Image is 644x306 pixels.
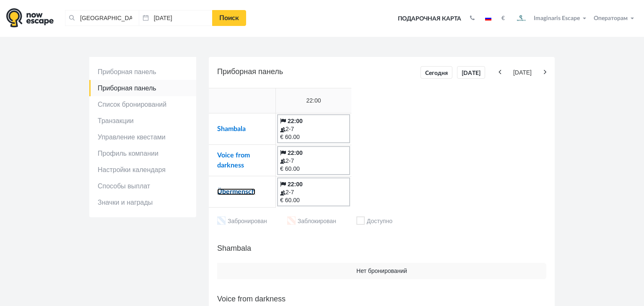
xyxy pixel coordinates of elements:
[592,14,638,23] button: Операторам
[287,216,336,227] li: Заблокирован
[288,181,303,188] b: 22:00
[89,194,196,211] a: Значки и награды
[594,15,628,21] span: Операторам
[89,178,196,194] a: Способы выплат
[217,152,250,169] a: Voice from darkness
[277,177,350,206] a: 22:00 2-7 € 60.00
[457,66,485,79] a: [DATE]
[89,129,196,145] a: Управление квестами
[89,162,196,178] a: Настройки календаря
[217,216,267,227] li: Забронирован
[6,8,54,28] img: logo
[511,10,590,27] button: Imaginaris Escape
[276,88,351,113] td: 22:00
[212,10,246,26] a: Поиск
[280,165,347,173] div: € 60.00
[89,64,196,80] a: Приборная панель
[280,125,347,133] div: 2-7
[277,146,350,175] a: 22:00 2-7 € 60.00
[65,10,139,26] input: Город или название квеста
[485,16,491,21] img: ru.jpg
[395,10,464,28] a: Подарочная карта
[534,14,580,21] span: Imaginaris Escape
[280,196,347,204] div: € 60.00
[217,65,546,80] h5: Приборная панель
[421,66,452,79] a: Сегодня
[501,15,505,21] strong: €
[217,126,246,132] a: Shambala
[277,114,350,143] a: 22:00 2-7 € 60.00
[280,157,347,165] div: 2-7
[217,263,546,279] td: Нет бронирований
[89,113,196,129] a: Транзакции
[217,242,546,255] h5: Shambala
[139,10,213,26] input: Дата
[89,96,196,113] a: Список бронирований
[217,293,546,305] h5: Voice from darkness
[288,149,303,156] b: 22:00
[356,216,392,227] li: Доступно
[280,133,347,141] div: € 60.00
[280,188,347,196] div: 2-7
[89,80,196,96] a: Приборная панель
[503,69,542,77] span: [DATE]
[89,145,196,162] a: Профиль компании
[217,188,255,195] a: Übermensch
[288,118,303,124] b: 22:00
[497,14,509,23] button: €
